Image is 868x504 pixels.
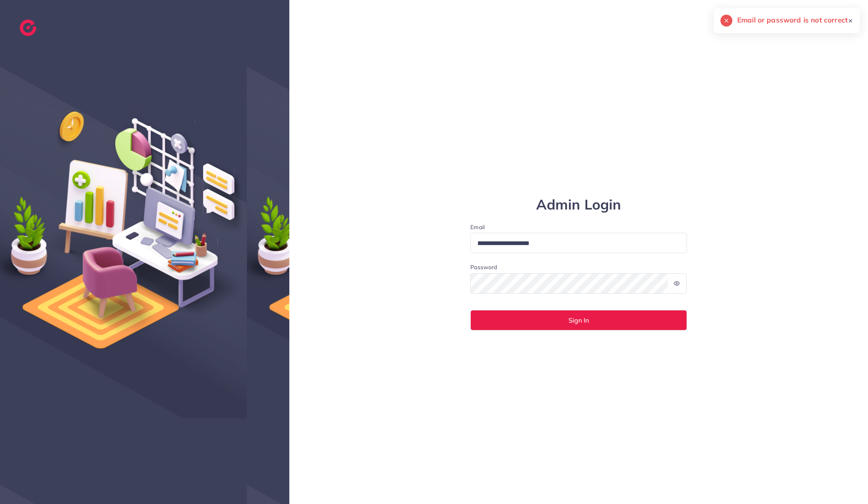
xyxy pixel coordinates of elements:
h1: Admin Login [470,196,687,213]
button: Sign In [470,310,687,330]
img: logo [20,20,36,36]
label: Email [470,223,687,231]
h5: Email or password is not correct [737,15,848,25]
span: Sign In [568,317,589,323]
label: Password [470,263,497,271]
